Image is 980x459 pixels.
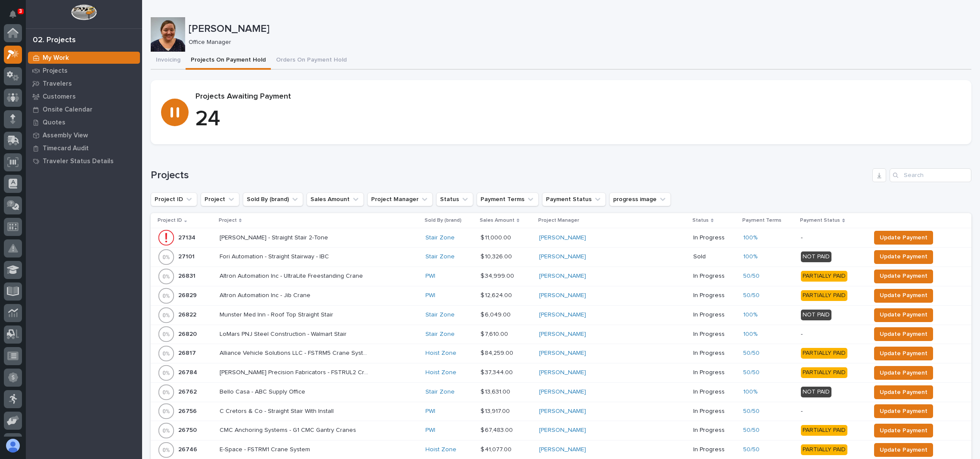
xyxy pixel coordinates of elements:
[609,192,671,206] button: progress image
[481,271,516,280] p: $ 34,999.00
[481,425,515,434] p: $ 67,483.00
[874,347,933,360] button: Update Payment
[874,270,933,283] button: Update Payment
[4,5,22,23] button: Notifications
[801,425,847,436] div: PARTIALLY PAID
[151,169,869,182] h1: Projects
[307,192,364,206] button: Sales Amount
[151,344,971,363] tr: 2681726817 Alliance Vehicle Solutions LLC - FSTRM5 Crane SystemAlliance Vehicle Solutions LLC - F...
[880,406,927,416] span: Update Payment
[367,192,433,206] button: Project Manager
[743,369,760,376] a: 50/50
[425,331,455,338] a: Stair Zone
[158,216,182,225] p: Project ID
[220,233,330,242] p: [PERSON_NAME] - Straight Stair 2-Tone
[481,367,515,376] p: $ 37,344.00
[880,425,927,436] span: Update Payment
[219,216,237,225] p: Project
[481,444,513,453] p: $ 41,077.00
[425,216,462,225] p: Sold By (brand)
[178,233,197,242] p: 27134
[425,350,456,357] a: Hoist Zone
[43,145,89,152] p: Timecard Audit
[743,408,760,415] a: 50/50
[477,192,539,206] button: Payment Terms
[800,216,840,225] p: Payment Status
[801,387,831,397] div: NOT PAID
[481,290,514,299] p: $ 12,624.00
[151,305,971,325] tr: 2682226822 Munster Med Inn - Roof Top Straight StairMunster Med Inn - Roof Top Straight Stair Sta...
[26,155,142,167] a: Traveler Status Details
[26,142,142,155] a: Timecard Audit
[743,388,757,396] a: 100%
[189,23,968,35] p: [PERSON_NAME]
[26,129,142,142] a: Assembly View
[178,444,199,453] p: 26746
[801,234,864,242] p: -
[874,308,933,322] button: Update Payment
[693,273,736,280] p: In Progress
[693,350,736,357] p: In Progress
[71,4,96,20] img: Workspace Logo
[539,369,586,376] a: [PERSON_NAME]
[220,251,331,261] p: Fori Automation - Straight Stairway - IBC
[178,290,198,299] p: 26829
[693,388,736,396] p: In Progress
[801,444,847,455] div: PARTIALLY PAID
[539,446,586,453] a: [PERSON_NAME]
[874,289,933,303] button: Update Payment
[220,387,307,396] p: Bello Casa - ABC Supply Office
[693,446,736,453] p: In Progress
[178,387,198,396] p: 26762
[11,10,22,24] div: Notifications3
[26,103,142,116] a: Onsite Calendar
[425,253,455,261] a: Stair Zone
[801,408,864,415] p: -
[743,234,757,242] a: 100%
[480,216,515,225] p: Sales Amount
[481,406,512,415] p: $ 13,917.00
[151,192,197,206] button: Project ID
[801,271,847,282] div: PARTIALLY PAID
[425,311,455,319] a: Stair Zone
[874,424,933,437] button: Update Payment
[151,382,971,402] tr: 2676226762 Bello Casa - ABC Supply OfficeBello Casa - ABC Supply Office Stair Zone $ 13,631.00$ 1...
[43,93,76,101] p: Customers
[743,253,757,261] a: 100%
[151,363,971,382] tr: 2678426784 [PERSON_NAME] Precision Fabricators - FSTRUL2 Crane System[PERSON_NAME] Precision Fabr...
[693,331,736,338] p: In Progress
[425,446,456,453] a: Hoist Zone
[220,406,335,415] p: C Cretors & Co - Straight Stair With Install
[43,54,69,62] p: My Work
[26,64,142,77] a: Projects
[481,310,512,319] p: $ 6,049.00
[436,192,473,206] button: Status
[880,387,927,397] span: Update Payment
[743,331,757,338] a: 100%
[693,369,736,376] p: In Progress
[880,445,927,455] span: Update Payment
[542,192,606,206] button: Payment Status
[743,273,760,280] a: 50/50
[538,216,579,225] p: Project Manager
[874,404,933,418] button: Update Payment
[151,228,971,247] tr: 2713427134 [PERSON_NAME] - Straight Stair 2-Tone[PERSON_NAME] - Straight Stair 2-Tone Stair Zone ...
[880,348,927,359] span: Update Payment
[539,350,586,357] a: [PERSON_NAME]
[742,216,782,225] p: Payment Terms
[880,368,927,378] span: Update Payment
[801,310,831,320] div: NOT PAID
[243,192,303,206] button: Sold By (brand)
[425,388,455,396] a: Stair Zone
[43,106,93,114] p: Onsite Calendar
[693,292,736,299] p: In Progress
[880,271,927,281] span: Update Payment
[178,425,198,434] p: 26750
[43,132,88,140] p: Assembly View
[874,231,933,245] button: Update Payment
[890,168,971,182] div: Search
[220,271,365,280] p: Altron Automation Inc - UltraLite Freestanding Crane
[539,253,586,261] a: [PERSON_NAME]
[43,67,68,75] p: Projects
[151,52,186,70] button: Invoicing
